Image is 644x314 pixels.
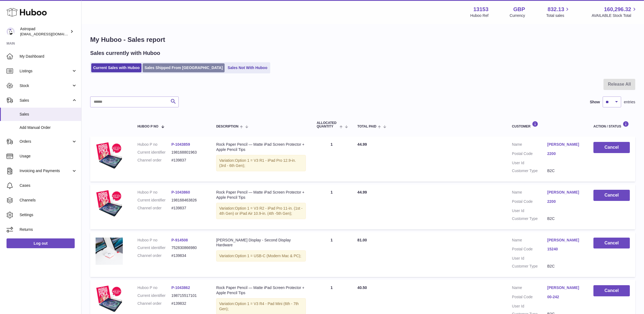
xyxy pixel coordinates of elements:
div: Rock Paper Pencil — Matte iPad Screen Protector + Apple Pencil Tips [216,285,306,296]
span: entries [624,100,635,105]
span: 832.13 [548,6,564,13]
strong: 13153 [473,6,489,13]
span: 44.99 [357,190,367,194]
dt: Postal Code [512,151,547,158]
dt: User Id [512,160,547,166]
dt: Channel order [137,158,171,163]
a: Sales Shipped From [GEOGRAPHIC_DATA] [143,63,225,72]
div: [PERSON_NAME] Display - Second Display Hardware [216,238,306,248]
a: [PERSON_NAME] [547,190,583,195]
div: Currency [510,13,525,18]
a: P-1043859 [171,142,190,147]
span: Listings [20,69,71,74]
a: 00-242 [547,294,583,300]
dt: Huboo P no [137,285,171,290]
div: Rock Paper Pencil — Matte iPad Screen Protector + Apple Pencil Tips [216,142,306,152]
strong: GBP [513,6,525,13]
span: Settings [20,212,77,217]
span: Cases [20,183,77,188]
span: My Dashboard [20,54,77,59]
dt: Huboo P no [137,190,171,195]
dt: Current identifier [137,150,171,155]
img: MattRonge_r2_MSP20255.jpg [96,238,123,265]
a: P-1043860 [171,190,190,194]
div: Huboo Ref [470,13,489,18]
h2: Sales currently with Huboo [90,49,160,57]
div: Customer [512,121,583,128]
span: 44.99 [357,142,367,147]
div: Variation: [216,250,306,262]
td: 1 [311,232,352,277]
span: Channels [20,198,77,203]
span: Stock [20,83,71,88]
span: Option 1 = USB-C (Modern Mac & PC); [235,254,301,258]
span: ALLOCATED Quantity [317,121,338,128]
dt: Name [512,238,547,244]
dd: #139832 [171,301,205,306]
span: Add Manual Order [20,125,77,130]
dt: Customer Type [512,264,547,269]
dt: Postal Code [512,294,547,301]
dt: Postal Code [512,247,547,253]
dd: 198715517101 [171,293,205,298]
img: 2025-IPADS.jpg [96,190,123,217]
a: 2200 [547,199,583,204]
span: 160,296.32 [604,6,631,13]
span: Option 1 = V3 R1 - iPad Pro 12.9-in. (3rd - 6th Gen); [219,158,296,168]
a: P-914508 [171,238,188,242]
span: [EMAIL_ADDRESS][DOMAIN_NAME] [20,32,80,36]
div: Variation: [216,155,306,171]
a: P-1043862 [171,285,190,290]
dt: Postal Code [512,199,547,206]
dt: Customer Type [512,216,547,221]
a: Log out [7,238,75,248]
a: 15240 [547,247,583,252]
a: Current Sales with Huboo [91,63,142,72]
div: Action / Status [593,121,630,128]
dt: Name [512,142,547,148]
dd: 198168801963 [171,150,205,155]
dt: Huboo P no [137,238,171,243]
a: 160,296.32 AVAILABLE Stock Total [592,6,637,18]
img: 2025-IPADS.jpg [96,285,123,312]
img: 2025-IPADS.jpg [96,142,123,169]
dt: Customer Type [512,168,547,173]
dd: 752830866980 [171,245,205,250]
dt: Channel order [137,253,171,258]
img: internalAdmin-13153@internal.huboo.com [7,27,15,36]
span: Invoicing and Payments [20,168,71,173]
span: Option 1 = V3 R2 - iPad Pro 11-in. (1st - 4th Gen) or iPad Air 10.9-in. (4th -5th Gen); [219,206,303,216]
a: [PERSON_NAME] [547,238,583,243]
a: [PERSON_NAME] [547,142,583,147]
dd: #139837 [171,206,205,211]
span: AVAILABLE Stock Total [592,13,637,18]
dd: B2C [547,264,583,269]
dt: User Id [512,256,547,261]
dd: #139834 [171,253,205,258]
dt: User Id [512,208,547,213]
a: [PERSON_NAME] [547,285,583,290]
div: Rock Paper Pencil — Matte iPad Screen Protector + Apple Pencil Tips [216,190,306,200]
button: Cancel [593,238,630,249]
span: Total paid [357,125,376,128]
dd: #139837 [171,158,205,163]
dt: Name [512,190,547,196]
button: Cancel [593,142,630,153]
span: Total sales [546,13,570,18]
button: Cancel [593,285,630,296]
dt: Current identifier [137,293,171,298]
a: 832.13 Total sales [546,6,570,18]
dt: Channel order [137,301,171,306]
dt: Huboo P no [137,142,171,147]
dd: 198168463826 [171,198,205,203]
label: Show [590,100,600,105]
span: Returns [20,227,77,232]
a: 2200 [547,151,583,156]
span: Orders [20,139,71,144]
td: 1 [311,184,352,229]
span: 81.00 [357,238,367,242]
dt: Channel order [137,206,171,211]
dt: Current identifier [137,245,171,250]
span: 40.50 [357,285,367,290]
div: Variation: [216,203,306,219]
